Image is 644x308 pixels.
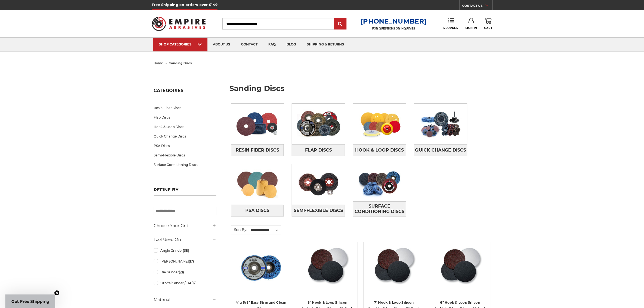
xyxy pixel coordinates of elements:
img: PSA Discs [231,166,284,203]
h5: Refine by [154,187,216,196]
a: Silicon Carbide 8" Hook & Loop Edger Discs [301,246,354,299]
a: Resin Fiber Discs [154,103,216,113]
img: Silicon Carbide 6" Hook & Loop Edger Discs [438,246,482,289]
a: Reorder [443,18,458,30]
select: Sort By: [250,226,281,234]
a: Die Grinder [154,267,216,277]
span: (38) [183,248,189,253]
a: Silicon Carbide 7" Hook & Loop Edger Discs [368,246,420,299]
h5: Material [154,296,216,303]
a: [PHONE_NUMBER] [360,17,427,25]
img: Surface Conditioning Discs [353,164,406,201]
label: Sort By: [231,225,247,234]
a: contact [236,38,263,51]
img: Hook & Loop Discs [353,105,406,143]
p: FOR QUESTIONS OR INQUIRIES [360,27,427,30]
img: Empire Abrasives [152,13,206,34]
a: PSA Discs [231,205,284,216]
a: Semi-Flexible Discs [292,205,345,216]
span: sanding discs [169,61,192,65]
img: Quick Change Discs [414,105,467,143]
span: Cart [484,26,492,30]
a: Orbital Sander / DA [154,278,216,288]
h5: Tool Used On [154,236,216,243]
a: faq [263,38,281,51]
span: Get Free Shipping [11,299,49,304]
a: [PERSON_NAME] [154,257,216,266]
span: Reorder [443,26,458,30]
div: SHOP CATEGORIES [159,42,202,46]
a: Angle Grinder [154,246,216,255]
a: Flap Discs [292,144,345,156]
a: Flap Discs [154,113,216,122]
a: Resin Fiber Discs [231,144,284,156]
a: CONTACT US [462,3,492,10]
a: home [154,61,163,65]
a: Surface Conditioning Discs [154,160,216,169]
a: Quick Change Discs [154,132,216,141]
span: Flap Discs [305,146,332,155]
a: Hook & Loop Discs [154,122,216,132]
span: Hook & Loop Discs [355,146,404,155]
a: about us [207,38,236,51]
img: Semi-Flexible Discs [292,166,345,203]
h5: Choose Your Grit [154,222,216,229]
button: Close teaser [54,290,60,296]
span: (17) [189,259,194,263]
a: Surface Conditioning Discs [353,201,406,216]
span: PSA Discs [245,206,269,215]
a: 4" x 5/8" easy strip and clean discs [235,246,287,299]
a: Cart [484,18,492,30]
a: PSA Discs [154,141,216,150]
a: Silicon Carbide 6" Hook & Loop Edger Discs [434,246,486,299]
a: Semi-Flexible Discs [154,150,216,160]
span: Quick Change Discs [415,146,466,155]
span: Surface Conditioning Discs [353,202,406,216]
a: Hook & Loop Discs [353,144,406,156]
img: Silicon Carbide 7" Hook & Loop Edger Discs [372,246,416,289]
img: Resin Fiber Discs [231,105,284,143]
span: (17) [191,281,197,285]
h1: sanding discs [229,85,491,96]
span: (21) [179,270,184,274]
h5: Categories [154,88,216,96]
input: Submit [335,19,346,30]
img: Flap Discs [292,105,345,143]
span: Resin Fiber Discs [236,146,279,155]
span: Semi-Flexible Discs [294,206,343,215]
a: Quick Change Discs [414,144,467,156]
a: blog [281,38,301,51]
img: Silicon Carbide 8" Hook & Loop Edger Discs [305,246,349,289]
a: shipping & returns [301,38,349,51]
span: Sign In [465,26,477,30]
img: 4" x 5/8" easy strip and clean discs [239,246,283,289]
div: Get Free ShippingClose teaser [5,294,55,308]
